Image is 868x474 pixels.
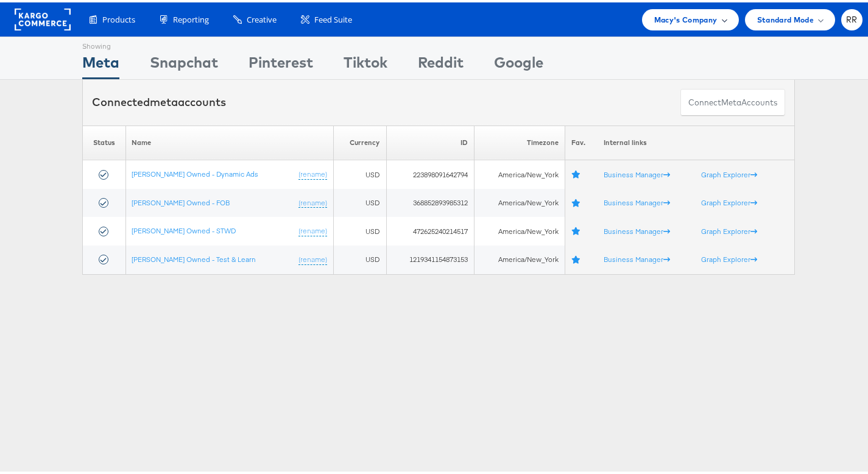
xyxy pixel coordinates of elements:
[475,123,565,158] th: Timezone
[386,214,475,243] td: 472625240214517
[721,94,741,106] span: meta
[150,49,218,77] div: Snapchat
[125,123,333,158] th: Name
[604,168,670,177] a: Business Manager
[654,11,718,24] span: Macy's Company
[82,35,119,49] div: Showing
[494,49,543,77] div: Google
[298,196,327,206] a: (rename)
[344,49,387,77] div: Tiktok
[82,49,119,77] div: Meta
[92,92,226,108] div: Connected accounts
[132,252,256,261] a: [PERSON_NAME] Owned - Test & Learn
[333,214,386,243] td: USD
[604,224,670,233] a: Business Manager
[314,12,352,23] span: Feed Suite
[298,224,327,234] a: (rename)
[701,252,757,261] a: Graph Explorer
[132,224,236,233] a: [PERSON_NAME] Owned - STWD
[173,12,209,23] span: Reporting
[701,168,757,177] a: Graph Explorer
[333,158,386,186] td: USD
[386,123,475,158] th: ID
[604,252,670,261] a: Business Manager
[701,224,757,233] a: Graph Explorer
[247,12,277,23] span: Creative
[757,11,814,24] span: Standard Mode
[386,243,475,272] td: 1219341154873153
[846,13,858,21] span: RR
[386,186,475,215] td: 368852893985312
[701,196,757,205] a: Graph Explorer
[333,186,386,215] td: USD
[333,243,386,272] td: USD
[83,123,126,158] th: Status
[475,158,565,186] td: America/New_York
[604,196,670,205] a: Business Manager
[298,167,327,177] a: (rename)
[386,158,475,186] td: 223898091642794
[298,252,327,263] a: (rename)
[150,93,178,107] span: meta
[102,12,135,23] span: Products
[475,214,565,243] td: America/New_York
[680,87,785,114] button: ConnectmetaAccounts
[475,186,565,215] td: America/New_York
[132,196,230,205] a: [PERSON_NAME] Owned - FOB
[418,49,464,77] div: Reddit
[132,167,259,176] a: [PERSON_NAME] Owned - Dynamic Ads
[475,243,565,272] td: America/New_York
[333,123,386,158] th: Currency
[249,49,313,77] div: Pinterest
